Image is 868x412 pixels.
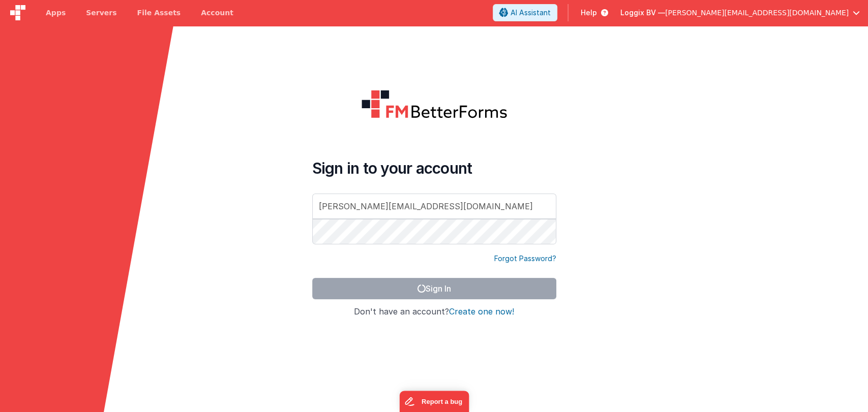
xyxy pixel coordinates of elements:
button: Sign In [312,278,556,299]
h4: Sign in to your account [312,159,556,177]
button: AI Assistant [493,4,557,21]
span: File Assets [137,8,181,18]
span: Loggix BV — [620,8,665,18]
span: [PERSON_NAME][EMAIL_ADDRESS][DOMAIN_NAME] [665,8,849,18]
iframe: Marker.io feedback button [399,391,469,412]
span: Help [581,8,597,18]
input: Email Address [312,194,556,219]
span: Servers [86,8,116,18]
a: Forgot Password? [494,253,556,264]
span: AI Assistant [511,8,551,18]
button: Create one now! [449,307,514,316]
h4: Don't have an account? [312,307,556,316]
button: Loggix BV — [PERSON_NAME][EMAIL_ADDRESS][DOMAIN_NAME] [620,8,860,18]
span: Apps [46,8,66,18]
